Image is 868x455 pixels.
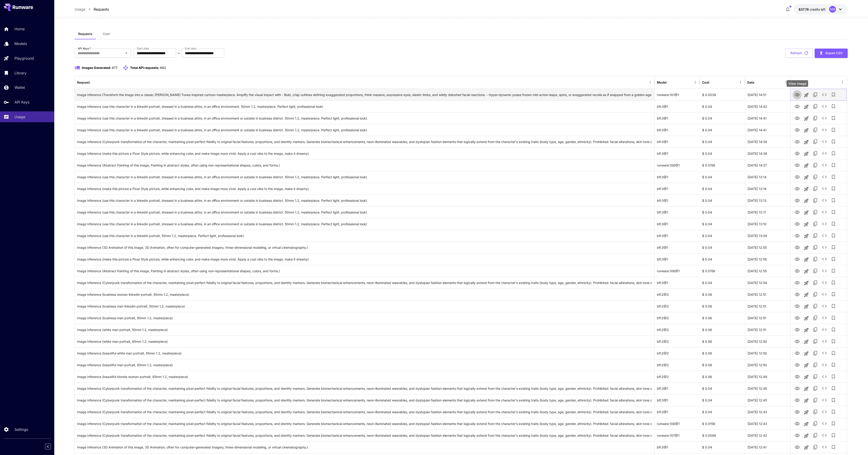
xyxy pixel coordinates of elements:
div: Model [657,80,667,84]
div: $ 0.04 [700,277,745,288]
div: 25 Aug, 2025 12:41 [745,441,790,453]
button: Launch in playground [802,267,811,276]
div: 25 Aug, 2025 14:37 [745,159,790,171]
button: Launch in playground [802,138,811,147]
button: See details [820,208,829,217]
button: Launch in playground [802,302,811,311]
button: See details [820,443,829,452]
button: See details [820,196,829,205]
div: $ 0.06 [700,371,745,382]
div: Click to copy prompt [77,136,652,148]
button: Copy TaskUUID [811,407,820,416]
button: Copy TaskUUID [811,384,820,393]
span: $37.76 [799,7,810,11]
div: $ 0.06 [700,288,745,300]
div: 25 Aug, 2025 12:51 [745,300,790,312]
button: View Image [793,160,802,170]
div: 25 Aug, 2025 13:13 [745,195,790,206]
div: $ 0.04 [700,112,745,124]
button: Launch in playground [802,173,811,182]
button: Sort [667,79,673,85]
button: View Image [793,254,802,264]
button: Copy TaskUUID [811,149,820,158]
div: 25 Aug, 2025 12:50 [745,347,790,359]
p: Usage [14,114,25,120]
div: Click to copy prompt [77,113,652,124]
div: $ 0.06 [700,347,745,359]
button: Copy TaskUUID [811,208,820,217]
button: Add to library [829,149,838,158]
button: See details [820,149,829,158]
span: Images Generated: [82,66,111,70]
div: 25 Aug, 2025 12:55 [745,265,790,277]
button: View Image [793,278,802,287]
span: 662 [160,66,166,70]
span: Requests [78,32,92,36]
div: runware:106@1 [655,159,700,171]
button: See details [820,255,829,264]
button: Launch in playground [802,149,811,158]
div: 25 Aug, 2025 12:50 [745,335,790,347]
button: Copy TaskUUID [811,360,820,369]
button: See details [820,349,829,358]
button: View Image [793,243,802,252]
div: bfl:3@1 [655,148,700,159]
button: Launch in playground [802,255,811,264]
p: Home [14,26,25,32]
button: Sort [710,79,716,85]
div: Cost [702,80,709,84]
button: Add to library [829,102,838,111]
button: Add to library [829,231,838,240]
div: bfl:3@1 [655,406,700,418]
div: $ 0.04 [700,171,745,183]
div: bfl:3@1 [655,242,700,253]
div: runware:106@1 [655,265,700,277]
button: Launch in playground [802,384,811,393]
button: View Image [793,90,802,99]
div: bfl:2@2 [655,335,700,347]
button: See details [820,161,829,170]
div: 25 Aug, 2025 12:54 [745,277,790,288]
button: See details [820,278,829,287]
button: View Image [793,301,802,311]
div: 25 Aug, 2025 12:43 [745,418,790,429]
button: Copy TaskUUID [811,184,820,193]
div: bfl:2@2 [655,312,700,324]
button: Refresh [785,49,813,58]
button: View Image [793,149,802,158]
div: $ 0.04 [700,441,745,453]
button: Launch in playground [802,126,811,135]
div: 25 Aug, 2025 13:09 [745,230,790,242]
div: 25 Aug, 2025 13:14 [745,171,790,183]
div: runware:101@1 [655,89,700,101]
div: 25 Aug, 2025 13:14 [745,183,790,195]
button: Collapse sidebar [45,443,51,449]
button: Add to library [829,196,838,205]
span: credits left [810,7,826,11]
div: 25 Aug, 2025 12:51 [745,324,790,335]
button: Launch in playground [802,102,811,111]
button: Add to library [829,266,838,275]
div: bfl:3@1 [655,136,700,148]
button: Launch in playground [802,396,811,405]
button: See details [820,125,829,134]
button: View Image [793,337,802,346]
p: Playground [14,56,34,61]
button: Copy TaskUUID [811,290,820,299]
button: Add to library [829,384,838,393]
button: Launch in playground [802,290,811,299]
button: Add to library [829,431,838,440]
button: Copy TaskUUID [811,231,820,240]
button: Add to library [829,360,838,369]
p: Library [14,70,26,76]
button: Add to library [829,208,838,217]
button: Launch in playground [802,220,811,229]
button: Copy TaskUUID [811,90,820,99]
button: Copy TaskUUID [811,219,820,228]
button: Launch in playground [802,114,811,123]
div: $ 0.04 [700,230,745,242]
button: Copy TaskUUID [811,243,820,252]
div: Click to copy prompt [77,101,652,112]
div: NM [829,6,836,13]
button: View Image [793,407,802,416]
